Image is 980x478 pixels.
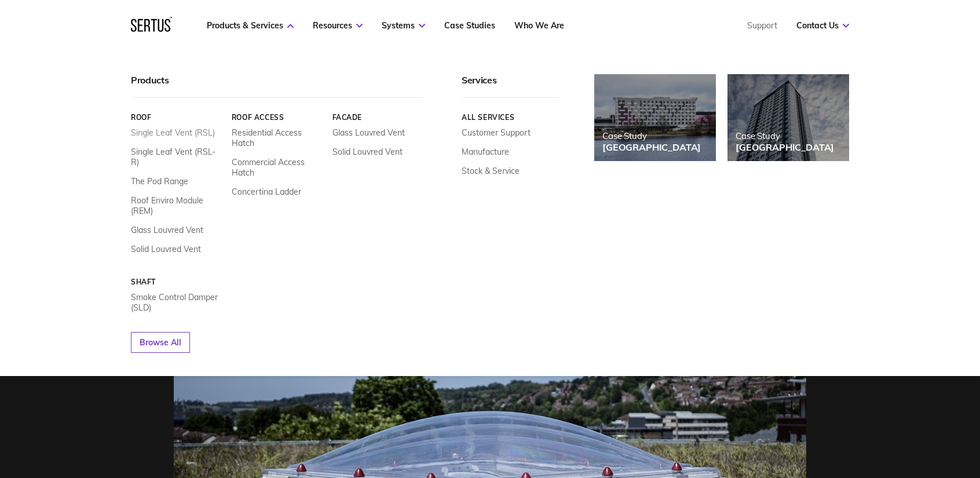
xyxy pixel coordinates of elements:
[332,113,425,122] a: Facade
[602,141,701,153] div: [GEOGRAPHIC_DATA]
[131,113,223,122] a: Roof
[131,195,223,216] a: Roof Enviro Module (REM)
[131,292,223,313] a: Smoke Control Damper (SLD)
[232,157,324,178] a: Commercial Access Hatch
[232,127,324,148] a: Residential Access Hatch
[332,147,403,157] a: Solid Louvred Vent
[736,130,834,141] div: Case Study
[747,20,777,31] a: Support
[462,113,560,122] a: All services
[131,147,223,167] a: Single Leaf Vent (RSL-R)
[131,244,201,254] a: Solid Louvred Vent
[922,422,980,478] iframe: Chat Widget
[462,127,531,138] a: Customer Support
[382,20,425,31] a: Systems
[131,278,223,286] a: Shaft
[131,176,188,187] a: The Pod Range
[332,127,405,138] a: Glass Louvred Vent
[313,20,363,31] a: Resources
[736,141,834,153] div: [GEOGRAPHIC_DATA]
[727,74,849,161] a: Case Study[GEOGRAPHIC_DATA]
[207,20,294,31] a: Products & Services
[232,187,301,197] a: Concertina Ladder
[444,20,495,31] a: Case Studies
[131,225,203,235] a: Glass Louvred Vent
[602,130,701,141] div: Case Study
[131,74,424,98] div: Products
[594,74,716,161] a: Case Study[GEOGRAPHIC_DATA]
[131,127,215,138] a: Single Leaf Vent (RSL)
[462,166,520,176] a: Stock & Service
[462,74,560,98] div: Services
[232,113,324,122] a: Roof Access
[796,20,849,31] a: Contact Us
[514,20,564,31] a: Who We Are
[131,332,190,353] a: Browse All
[462,147,509,157] a: Manufacture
